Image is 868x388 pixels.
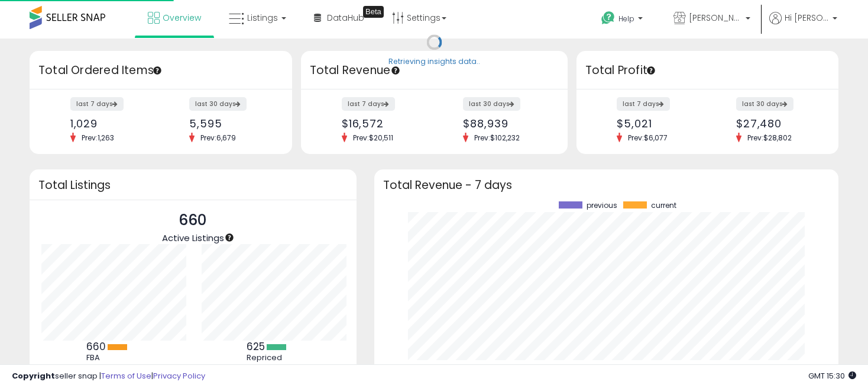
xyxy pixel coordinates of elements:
[101,370,151,381] a: Terms of Use
[347,133,399,143] span: Prev: $20,511
[12,370,55,381] strong: Copyright
[224,232,235,243] div: Tooltip anchor
[769,12,837,39] a: Hi [PERSON_NAME]
[247,353,300,363] div: Repriced
[808,370,856,381] span: 2025-09-15 15:30 GMT
[12,371,205,382] div: seller snap | |
[247,339,265,354] b: 625
[587,201,617,210] span: previous
[162,232,224,244] span: Active Listings
[646,65,656,76] div: Tooltip anchor
[86,339,106,354] b: 660
[592,2,655,39] a: Help
[585,62,830,79] h3: Total Profit
[388,57,480,68] div: Retrieving insights data..
[689,12,742,24] span: [PERSON_NAME] LLC
[70,117,152,130] div: 1,029
[736,117,818,130] div: $27,480
[86,353,140,363] div: FBA
[70,97,124,111] label: last 7 days
[189,117,271,130] div: 5,595
[247,12,278,24] span: Listings
[363,6,384,18] div: Tooltip anchor
[152,65,163,76] div: Tooltip anchor
[618,14,634,24] span: Help
[651,201,676,210] span: current
[741,133,798,143] span: Prev: $28,802
[195,133,242,143] span: Prev: 6,679
[163,12,201,24] span: Overview
[342,117,425,130] div: $16,572
[617,97,670,111] label: last 7 days
[736,97,793,111] label: last 30 days
[38,181,348,190] h3: Total Listings
[622,133,673,143] span: Prev: $6,077
[383,181,830,190] h3: Total Revenue - 7 days
[310,62,559,79] h3: Total Revenue
[617,117,698,130] div: $5,021
[390,65,401,76] div: Tooltip anchor
[463,97,520,111] label: last 30 days
[342,97,395,111] label: last 7 days
[153,370,205,381] a: Privacy Policy
[601,11,616,25] i: Get Help
[76,133,120,143] span: Prev: 1,263
[189,97,247,111] label: last 30 days
[468,133,526,143] span: Prev: $102,232
[162,209,224,232] p: 660
[327,12,364,24] span: DataHub
[785,12,829,24] span: Hi [PERSON_NAME]
[38,62,283,79] h3: Total Ordered Items
[463,117,546,130] div: $88,939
